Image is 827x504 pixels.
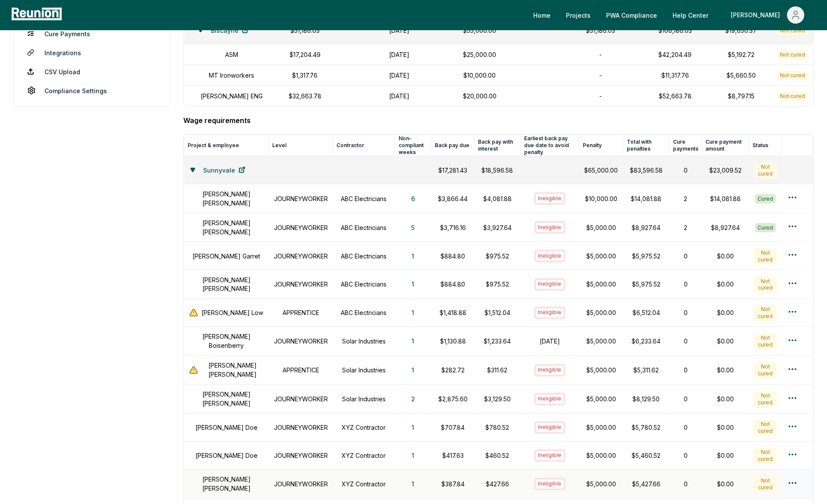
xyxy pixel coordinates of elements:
button: 1 [405,447,421,464]
h1: [PERSON_NAME] Doe [195,423,258,432]
th: Cure payment amount [702,135,749,156]
td: - [561,86,640,107]
h1: Solar Industries [338,395,390,404]
h1: JOURNEYWORKER [274,280,328,289]
p: $884.80 [437,280,469,289]
button: Ineligible [535,278,566,290]
p: $5,000.00 [585,480,618,489]
th: Non-compliant weeks [395,135,431,156]
a: Cure Payments [20,25,163,42]
p: $5,975.52 [629,252,664,261]
p: $427.66 [480,480,516,489]
div: $5,192.72 [716,50,767,59]
div: Not cured [754,476,777,493]
h1: ABC Electricians [338,252,390,261]
h1: [PERSON_NAME] Boisenberry [189,332,264,350]
button: Ineligible [535,422,566,434]
p: $55,000.00 [462,26,497,35]
div: Not cured [754,448,777,464]
h1: JOURNEYWORKER [274,337,328,346]
button: Ineligible [535,393,566,405]
p: $282.72 [437,366,469,375]
a: Sunnyvale [196,161,252,179]
div: Ineligible [535,364,566,376]
h1: [PERSON_NAME] [PERSON_NAME] [189,189,264,208]
p: $51,186.03 [566,26,635,35]
h1: [PERSON_NAME] [PERSON_NAME] [189,275,264,293]
h1: APPRENTICE [274,366,328,375]
h1: [PERSON_NAME] Garret [192,252,260,261]
p: $5,311.62 [629,366,664,375]
p: $6,233.64 [629,337,664,346]
p: $5,427.66 [629,480,664,489]
button: Ineligible [535,221,566,233]
div: Ineligible [535,192,566,205]
div: 0 [675,366,697,375]
p: $52,663.78 [645,91,705,101]
h1: [DATE] [346,26,452,35]
h1: ASM [225,50,238,59]
h1: Solar Industries [338,366,390,375]
a: Help Center [666,6,716,24]
div: $0.00 [708,451,744,460]
div: Not cured [754,362,777,379]
h1: [DATE] [346,91,452,101]
h1: ABC Electricians [338,280,390,289]
p: $32,663.78 [274,91,336,101]
h1: JOURNEYWORKER [274,223,328,232]
div: $23,009.52 [708,166,744,175]
div: Not cured [754,248,777,265]
p: $8,129.50 [629,395,664,404]
button: Ineligible [535,250,566,262]
div: $0.00 [708,337,744,346]
div: $0.00 [708,423,744,432]
h4: Wage requirements [183,115,814,126]
p: $25,000.00 [462,50,497,59]
div: $0.00 [708,366,744,375]
p: $387.84 [437,480,469,489]
a: Biscayne [204,22,256,39]
h1: [PERSON_NAME] [PERSON_NAME] [189,390,264,408]
p: $5,000.00 [585,280,618,289]
p: $106,186.03 [645,26,705,35]
div: Not cured [778,91,808,101]
button: 1 [405,276,421,293]
p: $17,281.43 [437,166,469,175]
button: [PERSON_NAME] [724,6,811,24]
p: $1,233.64 [480,337,516,346]
div: 0 [675,451,697,460]
h1: XYZ Contractor [338,451,390,460]
div: Ineligible [535,307,566,319]
p: $1,130.88 [437,337,469,346]
div: Not cured [754,391,777,408]
div: Not cured [754,305,777,321]
div: [PERSON_NAME] [731,6,784,24]
p: $460.52 [480,451,516,460]
a: PWA Compliance [600,6,664,24]
p: $2,875.60 [437,395,469,404]
th: Back pay with interest [475,135,521,156]
p: $5,000.00 [585,309,618,318]
p: $18,596.58 [480,166,516,175]
div: 0 [675,337,697,346]
div: $0.00 [708,395,744,404]
p: $3,927.64 [480,223,516,232]
p: $10,000.00 [462,71,497,80]
p: $5,000.00 [585,337,618,346]
div: $0.00 [708,480,744,489]
th: Cure payments [670,135,702,156]
p: $83,596.58 [629,166,664,175]
div: $5,660.50 [716,71,767,80]
button: 2 [404,391,422,408]
p: $3,866.44 [437,194,469,203]
th: Back pay due [431,135,475,156]
h1: JOURNEYWORKER [274,480,328,489]
a: Integrations [20,44,163,61]
div: 2 [675,194,697,203]
p: $5,000.00 [585,451,618,460]
button: 1 [405,362,421,379]
p: $3,716.16 [437,223,469,232]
